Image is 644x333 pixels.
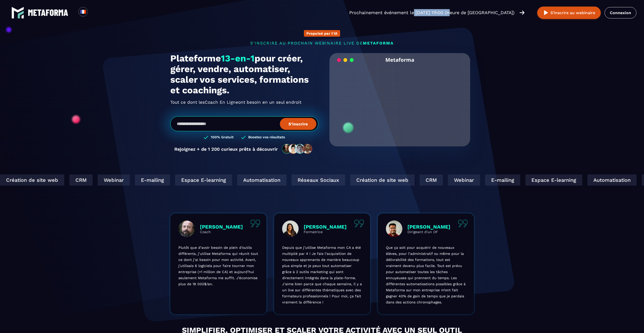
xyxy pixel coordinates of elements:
[11,6,24,19] img: logo
[174,146,278,152] p: Rejoignez + de 1 200 curieux prêts à découvrir
[407,230,450,234] p: Dirigeant d'un OF
[28,9,68,16] img: logo
[127,174,191,186] div: Création de site web
[537,7,601,19] button: S’inscrire au webinaire
[458,220,468,227] img: quote
[364,174,413,186] div: Automatisation
[178,220,195,237] img: profile
[68,174,122,186] div: Réseaux Sociaux
[302,174,359,186] div: Espace E-learning
[282,245,362,305] p: Depuis que j’utilise Metaforma mon CA a été multiplié par 4 ! Je fais l’acquisition de nouveaux a...
[280,118,316,130] button: S’inscrire
[520,10,525,15] img: arrow-right
[547,174,570,186] div: CRM
[605,7,636,18] a: Connexion
[354,220,364,227] img: quote
[196,174,220,186] div: CRM
[337,58,354,62] img: loading
[251,220,260,227] img: quote
[204,135,208,140] img: checked
[543,10,549,16] img: play
[349,9,514,16] p: Prochainement événement le [DATE] 11h00 (Heure de [GEOGRAPHIC_DATA])
[575,174,607,186] div: Webinar
[205,95,238,103] span: Coach En Ligne
[221,53,255,64] span: 13-en-1
[386,220,402,237] img: profile
[280,144,314,154] img: community-people
[92,10,96,16] input: Search for option
[211,135,234,140] h3: 100% Gratuit
[419,174,472,186] div: Réseaux Sociaux
[88,7,100,18] div: Search for option
[385,53,414,66] h2: Metaforma
[304,230,347,234] p: Formatrice
[200,224,243,230] p: [PERSON_NAME]
[170,41,474,46] p: s'inscrire au prochain webinaire live de
[178,245,258,287] p: Plutôt que d’avoir besoin de plein d’outils différents, j’utilise Metaforma qui réunit tout ce do...
[407,224,450,230] p: [PERSON_NAME]
[200,230,243,234] p: Coach
[386,245,466,305] p: Que ça soit pour acquérir de nouveaux élèves, pour l’administratif ou même pour la délivrabilité ...
[241,135,246,140] img: checked
[262,174,297,186] div: E-mailing
[225,174,257,186] div: Webinar
[14,174,63,186] div: Automatisation
[170,98,318,106] h2: Tout ce dont les ont besoin en un seul endroit
[205,99,232,107] span: Infopreneurs
[477,174,542,186] div: Création de site web
[282,220,299,237] img: profile
[80,9,86,15] img: fr
[304,224,347,230] p: [PERSON_NAME]
[170,53,318,96] h1: Plateforme pour créer, gérer, vendre, automatiser, scaler vos services, formations et coachings.
[363,41,394,46] span: METAFORMA
[248,135,285,140] h3: Boostez vos résultats
[333,66,467,133] video: Your browser does not support the video tag.
[306,31,338,35] p: Propulsé par l'IA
